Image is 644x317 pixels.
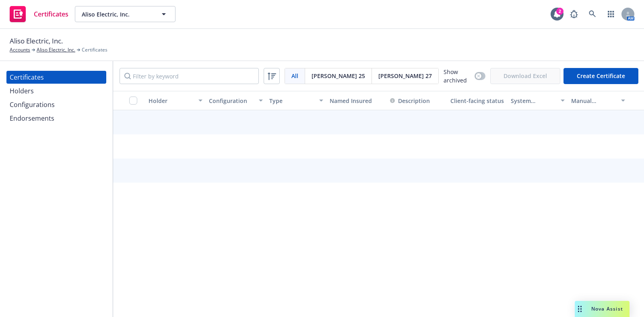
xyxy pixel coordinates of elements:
div: Holders [10,84,34,97]
button: Named Insured [326,91,387,110]
a: Configurations [6,98,106,111]
span: Aliso Electric, Inc. [10,36,63,46]
span: [PERSON_NAME] 27 [378,72,432,80]
div: Drag to move [575,301,585,317]
div: Configurations [10,98,55,111]
input: Select all [129,97,137,105]
span: Nova Assist [591,305,623,312]
div: Configuration [209,97,254,105]
span: All [291,72,298,80]
a: Aliso Electric, Inc. [37,46,75,54]
a: Endorsements [6,112,106,125]
a: Search [584,6,601,22]
div: Endorsements [10,112,54,125]
span: Aliso Electric, Inc. [82,10,151,19]
button: Type [266,91,326,110]
span: Certificates [34,11,68,17]
div: Type [269,97,314,105]
a: Certificates [6,3,72,25]
button: System certificate last generated [508,91,568,110]
button: Nova Assist [575,301,630,317]
a: Holders [6,84,106,97]
div: Certificates [10,71,44,84]
button: Description [390,97,430,105]
a: Report a Bug [566,6,582,22]
button: Client-facing status [447,91,508,110]
div: Client-facing status [450,97,504,105]
input: Filter by keyword [120,68,259,84]
button: Holder [145,91,206,110]
a: Certificates [6,71,106,84]
div: Holder [149,97,194,105]
a: Accounts [10,46,30,54]
button: Create Certificate [563,68,638,84]
span: Show archived [444,68,471,84]
div: Named Insured [330,97,384,105]
span: Certificates [82,46,107,54]
button: Configuration [206,91,266,110]
a: Switch app [603,6,619,22]
div: Manual certificate last generated [571,97,616,105]
div: System certificate last generated [511,97,556,105]
button: Manual certificate last generated [568,91,628,110]
div: 2 [556,8,563,15]
span: [PERSON_NAME] 25 [312,72,365,80]
button: Aliso Electric, Inc. [75,6,175,22]
span: Download Excel [490,68,560,84]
